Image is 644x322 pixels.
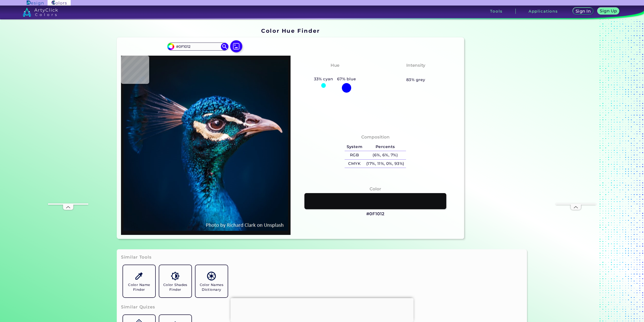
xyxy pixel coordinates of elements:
h5: 67% blue [335,76,358,82]
a: Sign In [574,8,592,14]
iframe: Advertisement [230,298,414,321]
h1: Color Hue Finder [261,27,320,34]
iframe: Advertisement [556,52,596,203]
h3: Similar Quizes [121,304,155,310]
h5: (6%, 6%, 7%) [364,151,406,159]
img: icon picture [230,40,242,52]
h5: (17%, 11%, 0%, 93%) [364,160,406,168]
h5: Color Name Finder [125,282,153,292]
h3: #0F1012 [366,211,385,217]
a: Color Name Finder [121,263,157,299]
img: img_pavlin.jpg [124,58,288,232]
img: logo_artyclick_colors_white.svg [23,8,58,17]
h3: Tools [490,9,502,13]
img: ArtyClick Design logo [27,1,44,5]
h5: CMYK [345,160,364,168]
h3: Similar Tools [121,254,152,260]
h4: Hue [331,62,339,69]
h3: Applications [529,9,558,13]
h5: Color Shades Finder [161,282,189,292]
h5: Sign Up [601,9,616,13]
h3: Tealish Blue [318,70,351,76]
iframe: Advertisement [466,26,529,241]
h4: Intensity [406,62,425,69]
h5: 33% cyan [312,76,335,82]
h4: Color [370,185,381,193]
h5: Percents [364,143,406,151]
h5: Color Names Dictionary [197,282,226,292]
a: Sign Up [598,8,618,14]
input: type color.. [174,43,221,50]
h4: Composition [361,133,390,141]
img: icon_color_names_dictionary.svg [207,272,216,280]
iframe: Advertisement [48,52,88,203]
a: Color Names Dictionary [193,263,230,299]
img: icon search [221,43,228,50]
img: icon_color_shades.svg [171,272,180,280]
img: icon_color_name_finder.svg [135,272,143,280]
h5: 83% grey [406,77,425,83]
h3: Pale [409,70,423,76]
h5: Sign In [576,9,590,13]
h5: RGB [345,151,364,159]
a: Color Shades Finder [157,263,193,299]
h5: System [345,143,364,151]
